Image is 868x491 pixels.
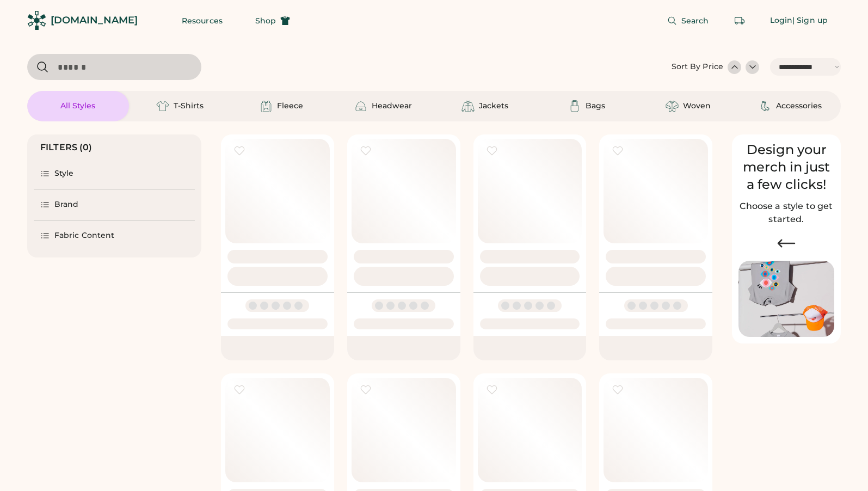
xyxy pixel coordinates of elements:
div: FILTERS (0) [40,141,93,154]
div: Fleece [277,101,303,112]
div: Brand [54,199,79,210]
img: Accessories Icon [759,100,772,113]
img: Image of Lisa Congdon Eye Print on T-Shirt and Hat [738,261,834,337]
img: Fleece Icon [260,100,273,113]
div: All Styles [60,101,95,112]
div: T-Shirts [174,101,204,112]
button: Search [654,10,722,32]
div: Jackets [479,101,508,112]
img: Headwear Icon [354,100,367,113]
img: Jackets Icon [461,100,475,113]
div: Sort By Price [672,62,723,72]
div: Accessories [776,101,822,112]
img: Rendered Logo - Screens [27,11,46,30]
div: Woven [683,101,711,112]
span: Search [681,17,709,24]
button: Shop [242,10,303,32]
button: Retrieve an order [729,10,750,32]
div: Bags [586,101,605,112]
div: Login [770,15,793,26]
div: Design your merch in just a few clicks! [738,141,834,193]
div: Headwear [372,101,412,112]
span: Shop [255,17,276,24]
h2: Choose a style to get started. [738,200,834,226]
div: [DOMAIN_NAME] [51,14,138,27]
img: T-Shirts Icon [156,100,169,113]
div: Fabric Content [54,230,114,241]
div: Style [54,168,74,179]
button: Resources [169,10,236,32]
img: Bags Icon [568,100,581,113]
img: Woven Icon [666,100,679,113]
div: | Sign up [792,15,828,26]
